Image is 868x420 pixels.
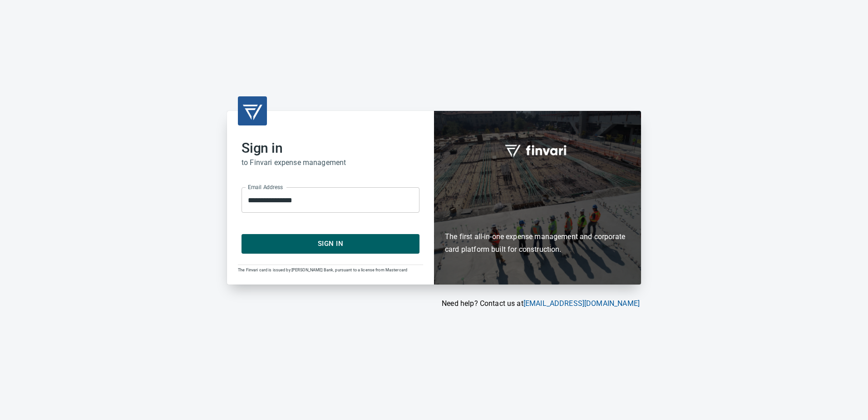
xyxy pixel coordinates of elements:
h2: Sign in [242,140,419,156]
span: The Finvari card is issued by [PERSON_NAME] Bank, pursuant to a license from Mastercard [238,268,407,272]
h6: to Finvari expense management [242,156,419,169]
img: fullword_logo_white.png [503,140,572,160]
button: Sign In [242,234,419,253]
span: Sign In [252,238,409,250]
h6: The first all-in-one expense management and corporate card platform built for construction. [445,178,630,256]
div: Finvari [434,111,641,284]
img: transparent_logo.png [242,100,263,122]
p: Need help? Contact us at [227,298,640,309]
a: [EMAIL_ADDRESS][DOMAIN_NAME] [523,299,640,308]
